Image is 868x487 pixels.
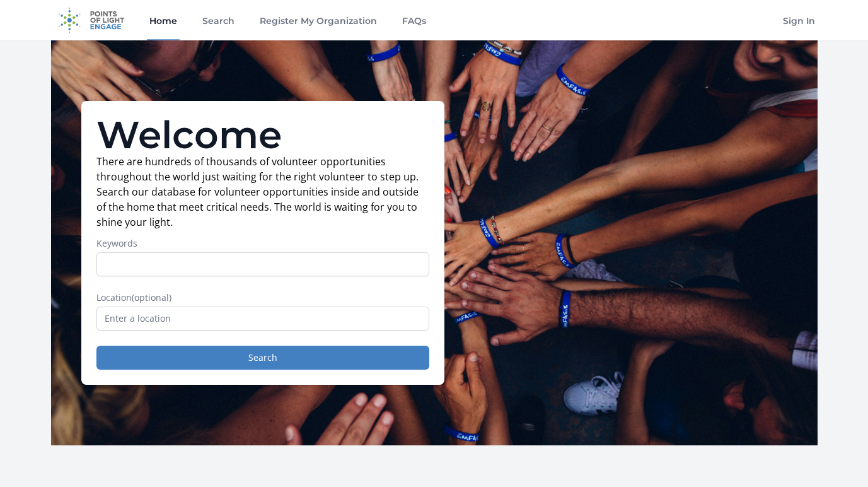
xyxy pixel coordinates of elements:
button: Search [96,346,429,370]
h1: Welcome [96,116,429,154]
label: Location [96,291,429,304]
span: (optional) [132,291,171,303]
label: Keywords [96,237,429,250]
input: Enter a location [96,307,429,331]
p: There are hundreds of thousands of volunteer opportunities throughout the world just waiting for ... [96,154,429,230]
